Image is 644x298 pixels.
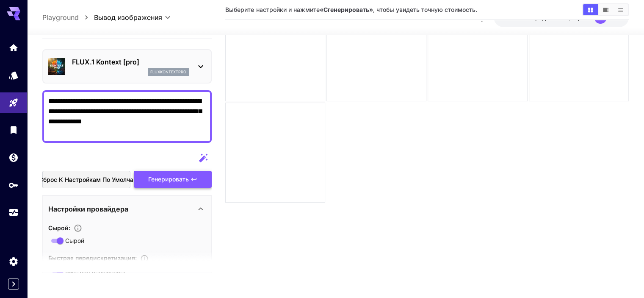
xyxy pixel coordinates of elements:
a: Playground [42,12,79,22]
div: API-ключи [8,180,19,190]
button: Показывать изображения в виде сетки [583,4,598,15]
font: , чтобы увидеть точную стоимость. [373,6,477,13]
div: Модели [8,70,19,81]
font: Осталось кредитов на [502,14,568,21]
button: Генерировать [134,171,212,188]
div: Использование [8,207,19,218]
font: Генерировать [148,175,189,183]
div: Детская площадка [8,97,19,108]
button: Показывать изображения в режиме видео [598,4,613,15]
div: Библиотека [8,125,19,135]
font: «Сгенерировать» [319,6,373,13]
font: Сырой [65,237,84,245]
font: Выберите настройки и нажмите [225,6,319,13]
nav: хлебные крошки [42,12,94,22]
font: : [69,224,70,231]
font: FLUX.1 Kontext [pro] [72,58,139,67]
font: fluxkontextpro [150,70,186,75]
div: Кошелек [8,152,19,163]
font: Сброс к настройкам по умолчанию [39,176,145,183]
font: Сырой [48,224,69,231]
button: Expand sidebar [8,279,19,290]
font: Настройки провайдера [48,205,128,213]
div: Настройки провайдера [48,199,206,219]
button: Управляет уровнем постобработки, применяемой к созданным изображениям. [70,224,86,233]
font: Вывод изображения [94,13,162,22]
div: Дом [8,42,19,53]
font: $19,84 [568,14,587,21]
div: Настройки [8,256,19,267]
div: Показывать изображения в виде сеткиПоказывать изображения в режиме видеоПоказывать изображения в ... [582,3,629,16]
button: Сброс к настройкам по умолчанию [42,171,130,188]
div: FLUX.1 Kontext [pro]fluxkontextpro [48,54,206,80]
button: Показывать изображения в виде списка [613,4,628,15]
